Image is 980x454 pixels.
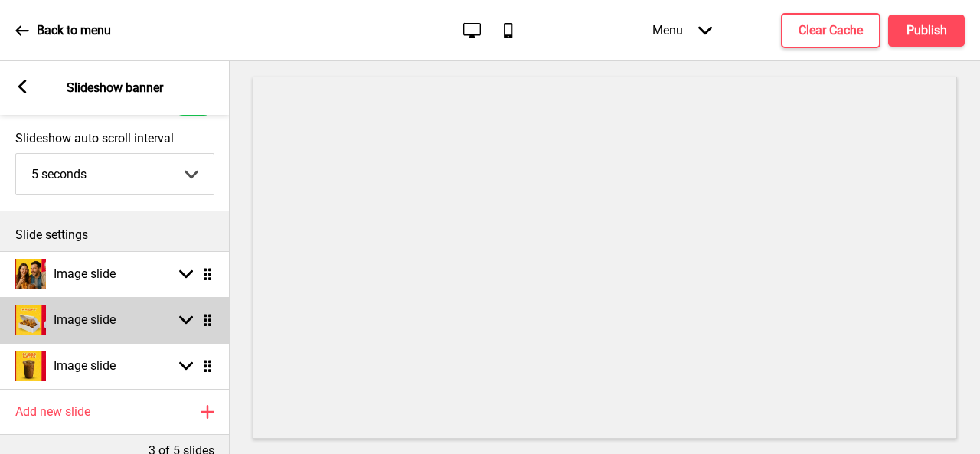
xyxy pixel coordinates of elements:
[888,15,965,47] button: Publish
[67,80,163,96] p: Slideshow banner
[54,312,116,328] h4: Image slide
[37,22,111,39] p: Back to menu
[781,13,880,48] button: Clear Cache
[54,266,116,283] h4: Image slide
[15,227,214,243] p: Slide settings
[637,8,727,53] div: Menu
[906,22,947,39] h4: Publish
[15,10,111,51] a: Back to menu
[799,22,863,39] h4: Clear Cache
[15,131,214,145] label: Slideshow auto scroll interval
[15,403,90,420] h4: Add new slide
[54,358,116,374] h4: Image slide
